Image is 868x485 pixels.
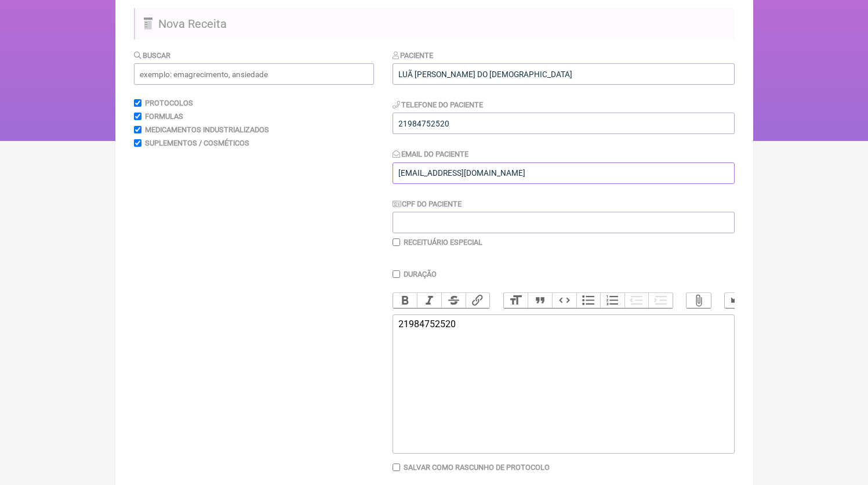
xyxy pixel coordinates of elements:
label: CPF do Paciente [393,200,462,208]
h2: Nova Receita [134,8,735,39]
button: Bullets [576,293,601,308]
button: Undo [725,293,749,308]
input: exemplo: emagrecimento, ansiedade [134,63,374,85]
label: Receituário Especial [404,238,482,247]
button: Quote [528,293,552,308]
label: Paciente [393,51,434,60]
button: Code [552,293,576,308]
label: Salvar como rascunho de Protocolo [404,463,550,472]
button: Italic [417,293,441,308]
button: Heading [504,293,528,308]
button: Link [466,293,490,308]
button: Numbers [600,293,624,308]
label: Medicamentos Industrializados [145,125,269,134]
label: Duração [404,270,437,278]
button: Strikethrough [441,293,466,308]
label: Formulas [145,112,183,121]
label: Protocolos [145,99,193,107]
div: 21984752520 [398,318,728,330]
button: Decrease Level [624,293,649,308]
button: Attach Files [687,293,711,308]
label: Email do Paciente [393,150,469,158]
label: Buscar [134,51,171,60]
button: Bold [393,293,417,308]
label: Telefone do Paciente [393,100,484,109]
button: Increase Level [648,293,673,308]
label: Suplementos / Cosméticos [145,139,249,147]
